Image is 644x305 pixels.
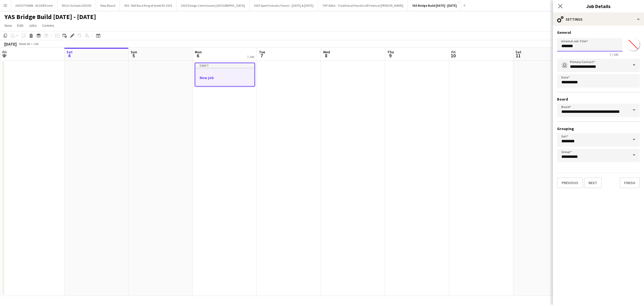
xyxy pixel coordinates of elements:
[408,0,461,11] button: YAS Bridge Build [DATE] - [DATE]
[553,3,644,10] h3: Job Details
[318,0,408,11] button: THF AlAin - Traditional Handicraft Festival [PERSON_NAME]
[33,42,38,46] div: +04
[4,41,17,47] div: [DATE]
[18,42,31,46] span: Week 40
[195,63,254,68] div: Draft
[177,0,250,11] button: 2025 Design Commission [GEOGRAPHIC_DATA]
[2,50,7,54] span: Fri
[42,23,54,28] span: Comms
[259,50,265,54] span: Tue
[120,0,177,11] button: YAS - Roll Race King of street R1 2025
[247,55,254,59] div: 1 Job
[130,53,137,59] span: 5
[451,53,456,59] span: 10
[323,50,330,54] span: Wed
[194,53,202,59] span: 6
[57,0,96,11] button: YAS In Schools 2025 R1
[584,177,602,188] button: Next
[557,30,640,35] h3: General
[322,53,330,59] span: 8
[66,53,73,59] span: 4
[4,23,12,28] span: View
[620,177,640,188] button: Finish
[387,50,394,54] span: Thu
[15,22,25,29] a: Edit
[451,50,456,54] span: Fri
[386,53,394,59] span: 9
[29,23,37,28] span: Jobs
[195,63,255,87] app-job-card: DraftNew job
[2,22,14,29] a: View
[11,0,57,11] button: 2025 ETHARA - ALDAR Event
[131,50,137,54] span: Sun
[258,53,265,59] span: 7
[553,13,644,26] div: Settings
[515,53,521,59] span: 11
[605,53,623,57] span: 7 / 140
[17,23,23,28] span: Edit
[67,50,73,54] span: Sat
[2,53,7,59] span: 3
[96,0,120,11] button: New Board
[195,50,202,54] span: Mon
[4,13,96,21] h1: YAS Bridge Build [DATE] - [DATE]
[557,177,583,188] button: Previous
[250,0,318,11] button: 2025 Sport Industry Forum - [DATE] & [DATE]
[195,75,254,80] h3: New job
[515,50,521,54] span: Sat
[40,22,56,29] a: Comms
[27,22,39,29] a: Jobs
[557,97,640,102] h3: Board
[557,126,640,131] h3: Grouping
